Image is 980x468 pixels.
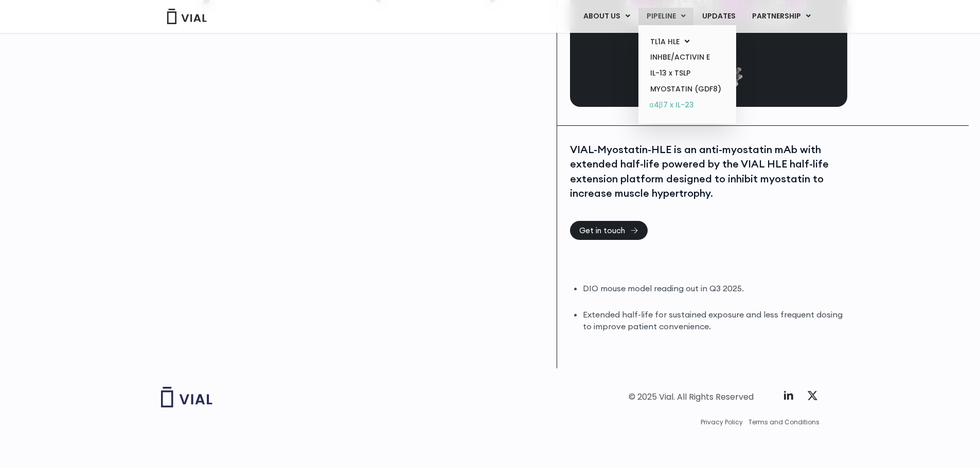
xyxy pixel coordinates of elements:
[166,9,207,24] img: Vial Logo
[749,418,819,427] a: Terms and Conditions
[161,387,212,407] img: Vial logo wih "Vial" spelled out
[638,8,693,25] a: PIPELINEMenu Toggle
[579,227,625,234] span: Get in touch
[642,49,732,65] a: INHBE/ACTIVIN E
[642,65,732,81] a: IL-13 x TSLP
[744,8,819,25] a: PARTNERSHIPMenu Toggle
[575,8,638,25] a: ABOUT USMenu Toggle
[570,221,648,240] a: Get in touch
[629,391,754,403] div: © 2025 Vial. All Rights Reserved
[583,283,845,294] li: DIO mouse model reading out in Q3 2025.
[642,81,732,97] a: MYOSTATIN (GDF8)
[642,97,732,114] a: α4β7 x IL-23
[642,34,732,50] a: TL1A HLEMenu Toggle
[583,309,845,332] li: Extended half-life for sustained exposure and less frequent dosing to improve patient convenience.
[570,142,845,201] div: VIAL-Myostatin-HLE is an anti-myostatin mAb with extended half-life powered by the VIAL HLE half-...
[701,418,743,427] a: Privacy Policy
[694,8,743,25] a: UPDATES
